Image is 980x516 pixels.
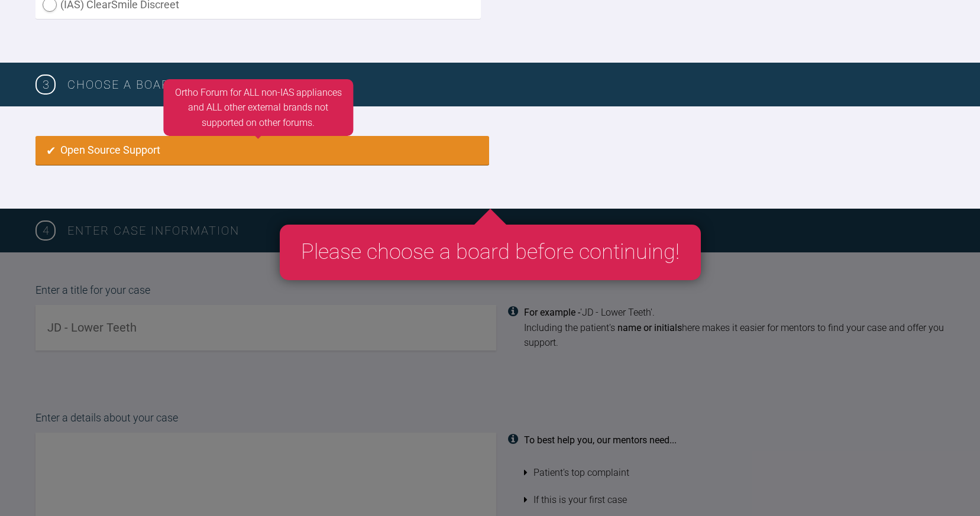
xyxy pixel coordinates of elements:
label: Open Source Support [35,136,489,165]
div: Please choose a board before continuing! [280,225,701,280]
h3: Choose a board [67,75,945,94]
span: 3 [35,74,56,95]
div: Ortho Forum for ALL non-IAS appliances and ALL other external brands not supported on other forums. [163,79,353,137]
